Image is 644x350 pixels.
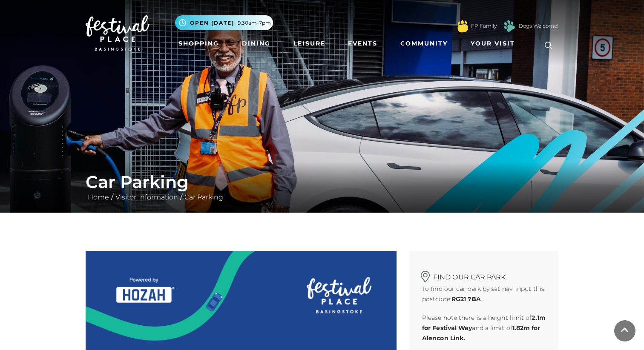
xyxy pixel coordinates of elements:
a: Shopping [175,36,222,51]
p: Please note there is a height limit of and a limit of [422,313,546,343]
a: Community [397,36,451,51]
a: Car Parking [182,193,225,201]
a: FP Family [471,22,497,30]
span: Your Visit [471,39,515,48]
strong: RG21 7BA [451,295,481,303]
div: / / [79,172,565,202]
img: Festival Place Logo [86,15,149,51]
h2: Find our car park [422,268,546,281]
button: Open [DATE] 9.30am-7pm [175,15,273,30]
a: Leisure [290,36,329,51]
a: Events [345,36,381,51]
h1: Car Parking [86,172,558,192]
p: To find our car park by sat nav, input this postcode: [422,284,546,304]
span: 9.30am-7pm [238,19,271,27]
a: Visitor Information [113,193,180,201]
a: Home [86,193,111,201]
a: Dogs Welcome! [519,22,558,30]
span: Open [DATE] [190,19,234,27]
a: Dining [239,36,274,51]
a: Your Visit [467,36,523,51]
